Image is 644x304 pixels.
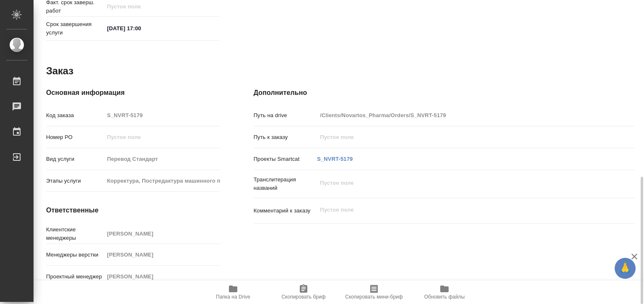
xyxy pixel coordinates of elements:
span: Папка на Drive [216,294,250,300]
p: Комментарий к заказу [254,207,317,215]
input: Пустое поле [317,109,603,121]
button: Скопировать мини-бриф [339,280,409,304]
p: Путь к заказу [254,133,317,142]
p: Этапы услуги [46,177,104,185]
span: Скопировать бриф [281,294,325,300]
input: Пустое поле [104,131,220,143]
span: Скопировать мини-бриф [345,294,402,300]
input: Пустое поле [104,109,220,121]
input: Пустое поле [104,228,220,240]
p: Номер РО [46,133,104,142]
p: Проектный менеджер [46,273,104,281]
p: Менеджеры верстки [46,251,104,259]
button: Обновить файлы [409,280,480,304]
input: Пустое поле [104,153,220,165]
input: Пустое поле [104,270,220,283]
input: ✎ Введи что-нибудь [104,22,177,34]
p: Путь на drive [254,111,317,120]
input: Пустое поле [104,249,220,261]
p: Транслитерация названий [254,176,317,192]
button: Папка на Drive [198,280,268,304]
input: Пустое поле [104,0,177,13]
button: Скопировать бриф [268,280,339,304]
p: Срок завершения услуги [46,20,104,37]
p: Клиентские менеджеры [46,225,104,242]
input: Пустое поле [104,175,220,187]
p: Вид услуги [46,155,104,163]
h4: Основная информация [46,88,220,98]
p: Проекты Smartcat [254,155,317,163]
h4: Ответственные [46,205,220,215]
span: 🙏 [618,259,632,277]
a: S_NVRT-5179 [317,156,353,162]
h2: Заказ [46,64,73,78]
h4: Дополнительно [254,88,635,98]
p: Код заказа [46,111,104,120]
button: 🙏 [615,258,636,279]
span: Обновить файлы [424,294,465,300]
input: Пустое поле [317,131,603,143]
